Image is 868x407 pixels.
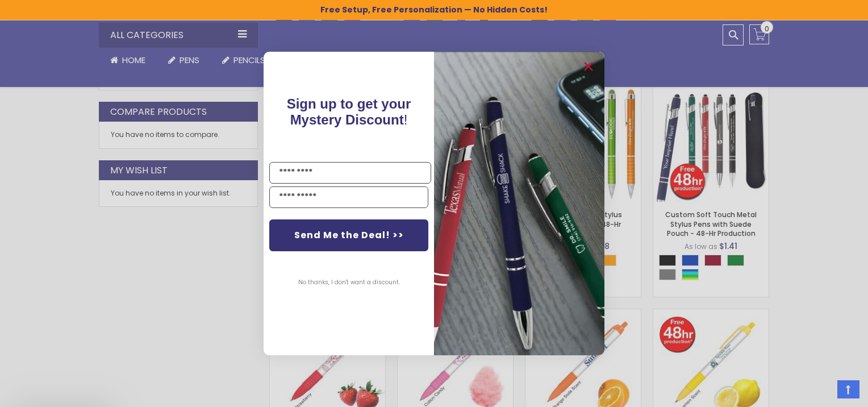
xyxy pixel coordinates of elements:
[434,52,604,355] img: pop-up-image
[287,96,411,127] span: !
[293,268,406,297] button: No thanks, I don't want a discount.
[579,57,598,76] button: Close dialog
[269,219,428,251] button: Send Me the Deal! >>
[287,96,411,127] span: Sign up to get your Mystery Discount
